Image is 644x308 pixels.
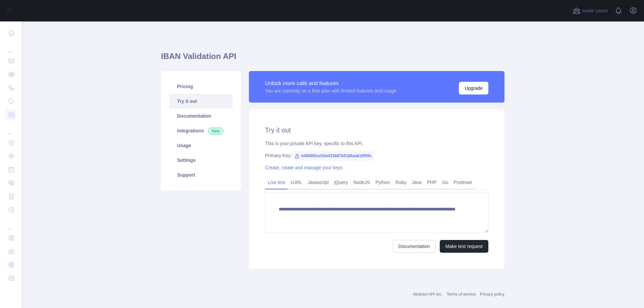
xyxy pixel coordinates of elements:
a: Try it out [169,94,233,109]
a: Settings [169,153,233,168]
button: Upgrade [459,82,488,95]
div: This is your private API key, specific to this API. [265,140,488,147]
a: Postman [451,177,475,188]
a: Terms of service [446,292,476,297]
a: Documentation [393,240,436,253]
a: cURL [288,177,305,188]
a: Abstract API Inc. [413,292,443,297]
div: You are currently on a free plan with limited features and usage [265,87,396,94]
a: Documentation [169,109,233,123]
button: Make test request [440,240,488,253]
span: Invite users [582,7,608,15]
h1: IBAN Validation API [161,51,504,67]
a: Privacy policy [480,292,504,297]
a: Go [439,177,451,188]
a: Ruby [393,177,409,188]
div: Unlock more calls and features [265,79,396,87]
a: Javascript [305,177,331,188]
div: Primary Key: [265,152,488,159]
a: PHP [424,177,439,188]
a: Usage [169,138,233,153]
a: NodeJS [351,177,373,188]
span: b4009f2ce53d431887b5186aa819f55c [292,151,374,161]
h2: Try it out [265,125,488,135]
a: Pricing [169,79,233,94]
button: Invite users [571,5,609,16]
a: jQuery [331,177,351,188]
div: ... [5,122,16,135]
a: Live test [265,177,288,188]
a: Support [169,168,233,182]
span: New [208,128,223,134]
div: ... [5,217,16,231]
a: Integrations New [169,123,233,138]
div: ... [5,40,16,54]
a: Python [373,177,393,188]
a: Java [409,177,425,188]
a: Create, rotate and manage your keys [265,165,342,170]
